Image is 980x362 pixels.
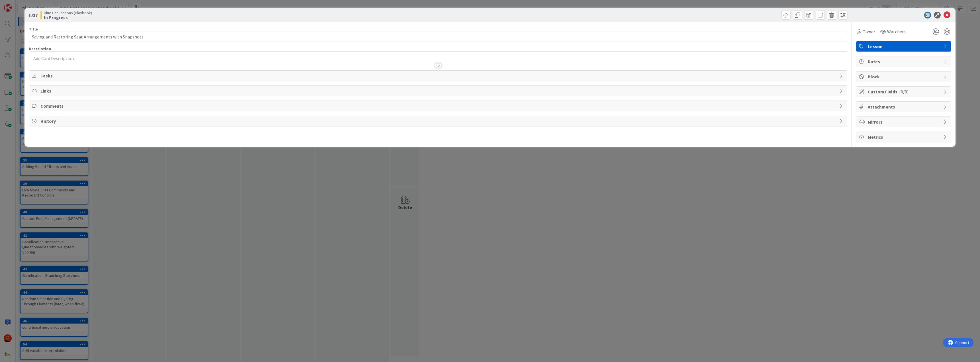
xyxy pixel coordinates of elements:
[29,12,38,19] span: ID
[44,15,92,20] b: In Progress
[868,134,941,140] span: Metrics
[40,103,837,109] span: Comments
[33,12,38,18] b: 37
[40,87,837,94] span: Links
[29,32,847,42] input: type card name here...
[868,118,941,125] span: Mirrors
[40,118,837,124] span: History
[29,26,38,32] label: Title
[29,46,51,51] span: Description
[40,72,837,79] span: Tasks
[12,1,26,8] span: Support
[44,11,92,15] span: Blue Cat Lessons (Playbook)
